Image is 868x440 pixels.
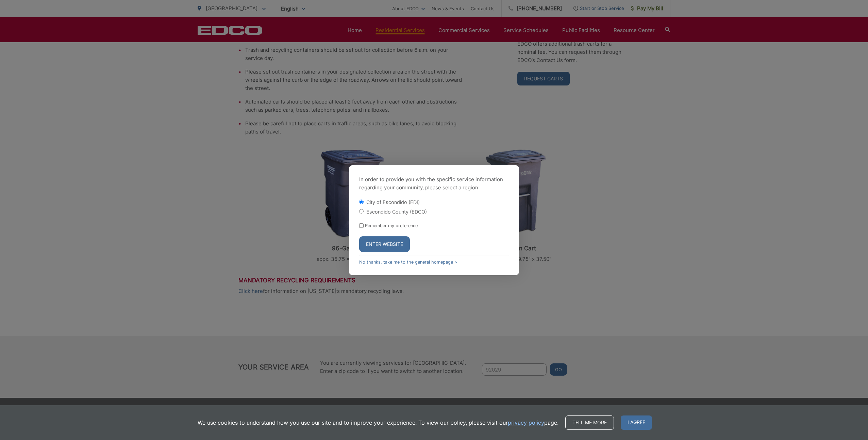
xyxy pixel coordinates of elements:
[508,419,544,427] a: privacy policy
[366,199,420,205] label: City of Escondido (EDI)
[621,415,652,430] span: I agree
[359,175,509,192] p: In order to provide you with the specific service information regarding your community, please se...
[366,209,427,215] label: Escondido County (EDCO)
[365,223,418,228] label: Remember my preference
[359,236,410,252] button: Enter Website
[359,260,457,265] a: No thanks, take me to the general homepage >
[198,419,558,427] p: We use cookies to understand how you use our site and to improve your experience. To view our pol...
[565,415,614,430] a: Tell me more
